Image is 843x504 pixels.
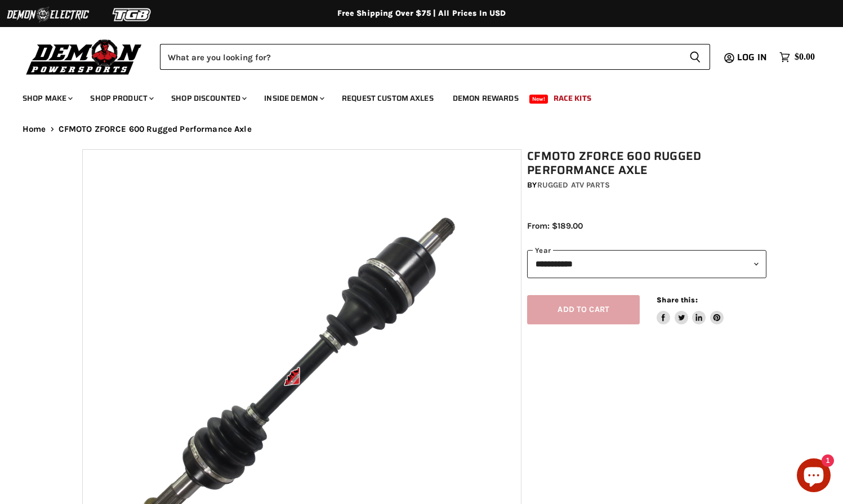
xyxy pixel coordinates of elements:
[527,149,766,177] h1: CFMOTO ZFORCE 600 Rugged Performance Axle
[23,37,146,77] img: Demon Powersports
[732,52,774,63] a: Log in
[14,82,812,110] ul: Main menu
[795,52,815,63] span: $0.00
[59,124,252,134] span: CFMOTO ZFORCE 600 Rugged Performance Axle
[6,4,90,25] img: Demon Electric Logo 2
[82,87,160,110] a: Shop Product
[90,4,175,25] img: TGB Logo 2
[793,458,834,495] inbox-online-store-chat: Shopify online store chat
[774,49,820,65] a: $0.00
[444,87,527,110] a: Demon Rewards
[537,180,610,190] a: Rugged ATV Parts
[160,44,680,70] input: Search
[545,87,600,110] a: Race Kits
[160,44,710,70] form: Product
[529,95,548,104] span: New!
[527,250,766,278] select: year
[23,124,46,134] a: Home
[163,87,253,110] a: Shop Discounted
[256,87,331,110] a: Inside Demon
[657,295,724,325] aside: Share this:
[737,50,767,64] span: Log in
[527,179,766,191] div: by
[333,87,442,110] a: Request Custom Axles
[680,44,710,70] button: Search
[527,221,583,231] span: From: $189.00
[657,296,697,304] span: Share this:
[14,87,79,110] a: Shop Make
